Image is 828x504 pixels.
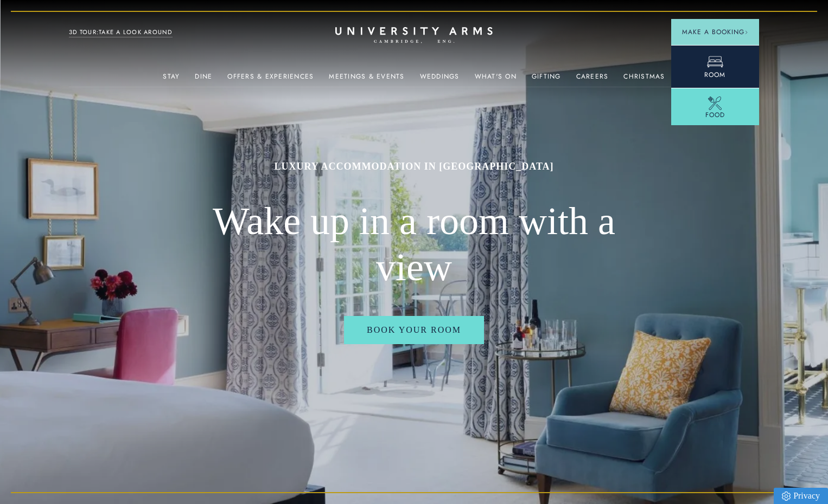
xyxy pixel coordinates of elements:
a: Stay [163,73,180,87]
a: Dine [195,73,212,87]
a: Weddings [420,73,460,87]
span: Make a Booking [682,27,748,37]
a: 3D TOUR:TAKE A LOOK AROUND [69,28,173,37]
img: Privacy [782,492,791,501]
a: Book Your Room [344,316,484,344]
a: Careers [576,73,609,87]
span: Room [704,70,725,80]
h1: Luxury Accommodation in [GEOGRAPHIC_DATA] [207,160,621,173]
h2: Wake up in a room with a view [207,198,621,291]
a: What's On [475,73,517,87]
a: Offers & Experiences [227,73,314,87]
a: Christmas [623,73,665,87]
button: Make a BookingArrow icon [671,19,759,45]
a: Home [335,27,493,44]
span: Food [705,110,725,120]
a: Food [671,88,759,128]
a: Meetings & Events [329,73,404,87]
img: Arrow icon [744,30,748,34]
a: Privacy [774,488,828,504]
a: Gifting [532,73,561,87]
a: Room [671,45,759,88]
